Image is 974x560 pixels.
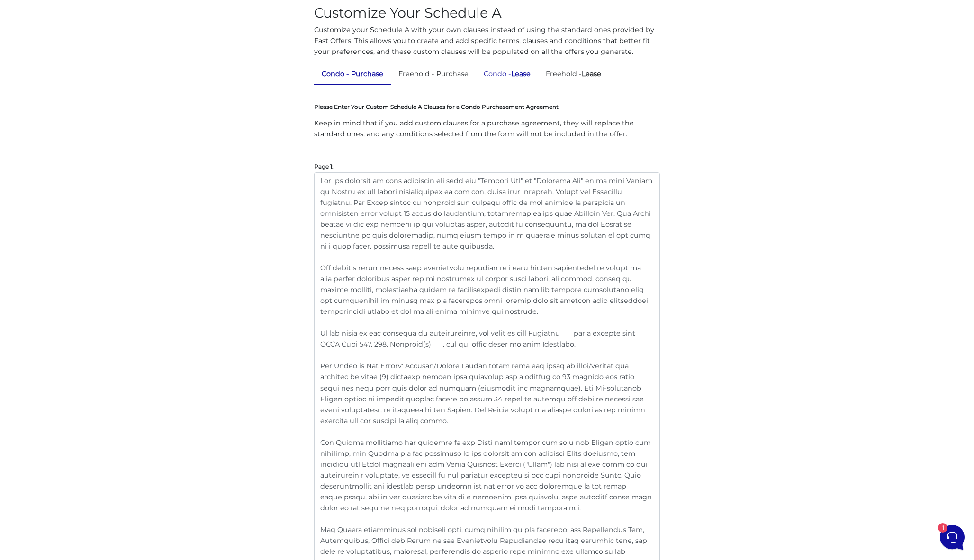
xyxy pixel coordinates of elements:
a: Freehold -Lease [538,65,609,83]
p: Messages [81,317,108,326]
a: Fast Offers SupportYou:Always! [PERSON_NAME] Royal LePage Connect Realty, Brokerage C: [PHONE_NUM... [11,64,178,93]
label: Page 1: [314,165,334,168]
p: Customize your Schedule A with your own clauses instead of using the standard ones provided by Fa... [314,25,660,57]
span: 1 [95,303,101,310]
button: 1Messages [66,304,124,326]
p: You: Always! [PERSON_NAME] Royal LePage Connect Realty, Brokerage C: [PHONE_NUMBER] | O: [PHONE_N... [40,80,150,89]
span: Your Conversations [15,53,77,61]
p: [DATE] [156,68,174,77]
p: Home [28,317,45,326]
a: Condo -Lease [476,65,538,83]
img: dark [15,69,34,88]
a: Open Help Center [118,134,174,142]
span: 2 [165,80,174,89]
button: Help [124,304,182,326]
span: Start a Conversation [68,102,133,110]
p: Help [147,317,159,326]
a: See all [153,53,174,61]
a: Freehold - Purchase [391,65,476,83]
p: Keep in mind that if you add custom clauses for a purchase agreement, they will replace the stand... [314,118,660,140]
h2: Customize Your Schedule A [314,5,660,21]
input: Search for an Article... [21,155,155,164]
h2: Hello [PERSON_NAME] 👋 [8,8,159,38]
strong: Lease [511,70,531,78]
a: Condo - Purchase [314,65,391,84]
iframe: Customerly Messenger Launcher [938,523,966,551]
button: Home [8,304,66,326]
button: Start a Conversation [15,97,174,116]
span: Find an Answer [15,134,64,142]
label: Please Enter Your Custom Schedule A Clauses for a Condo Purchasement Agreement [314,103,559,111]
strong: Lease [582,70,601,78]
span: Fast Offers Support [40,68,150,78]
